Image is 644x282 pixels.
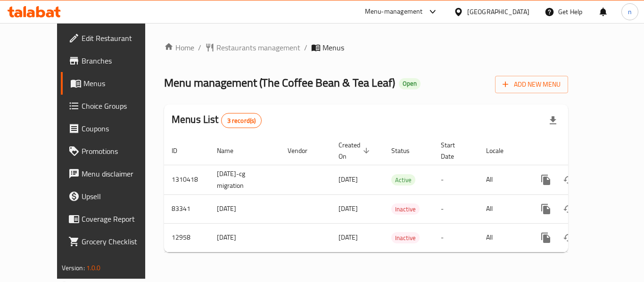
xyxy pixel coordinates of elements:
[479,223,527,252] td: All
[82,32,157,44] span: Edit Restaurant
[217,145,246,156] span: Name
[164,72,395,93] span: Menu management ( The Coffee Bean & Tea Leaf )
[391,145,422,156] span: Status
[391,175,415,185] span: Active
[82,100,157,112] span: Choice Groups
[399,80,421,88] span: Open
[61,208,165,230] a: Coverage Report
[535,198,557,220] button: more
[61,95,165,117] a: Choice Groups
[557,198,580,220] button: Change Status
[339,173,358,185] span: [DATE]
[433,223,479,252] td: -
[82,168,157,179] span: Menu disclaimer
[486,145,516,156] span: Locale
[479,194,527,223] td: All
[164,42,194,53] a: Home
[61,185,165,208] a: Upsell
[221,113,262,128] div: Total records count
[557,226,580,249] button: Change Status
[391,232,420,243] div: Inactive
[535,169,557,191] button: more
[61,162,165,185] a: Menu disclaimer
[164,42,568,53] nav: breadcrumb
[172,145,190,156] span: ID
[62,262,85,274] span: Version:
[304,42,307,53] li: /
[164,137,633,252] table: enhanced table
[557,169,580,191] button: Change Status
[82,236,157,247] span: Grocery Checklist
[198,42,201,53] li: /
[339,231,358,243] span: [DATE]
[479,165,527,194] td: All
[209,194,280,223] td: [DATE]
[628,7,632,17] span: n
[61,140,165,162] a: Promotions
[86,262,101,274] span: 1.0.0
[209,223,280,252] td: [DATE]
[391,233,420,243] span: Inactive
[535,226,557,249] button: more
[82,123,157,134] span: Coupons
[61,27,165,49] a: Edit Restaurant
[288,145,320,156] span: Vendor
[391,204,420,215] span: Inactive
[164,165,209,194] td: 1310418
[61,72,165,95] a: Menus
[433,194,479,223] td: -
[527,137,633,165] th: Actions
[503,79,561,90] span: Add New Menu
[83,78,157,89] span: Menus
[61,117,165,140] a: Coupons
[209,165,280,194] td: [DATE]-cg migration
[399,78,421,89] div: Open
[339,139,372,162] span: Created On
[467,7,529,17] div: [GEOGRAPHIC_DATA]
[216,42,300,53] span: Restaurants management
[322,42,344,53] span: Menus
[495,76,568,93] button: Add New Menu
[61,49,165,72] a: Branches
[391,174,415,185] div: Active
[433,165,479,194] td: -
[172,113,262,128] h2: Menus List
[61,230,165,253] a: Grocery Checklist
[164,194,209,223] td: 83341
[542,109,564,132] div: Export file
[82,55,157,66] span: Branches
[82,145,157,157] span: Promotions
[222,116,262,125] span: 3 record(s)
[164,223,209,252] td: 12958
[339,202,358,215] span: [DATE]
[205,42,300,53] a: Restaurants management
[82,213,157,225] span: Coverage Report
[365,6,423,17] div: Menu-management
[441,139,467,162] span: Start Date
[82,191,157,202] span: Upsell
